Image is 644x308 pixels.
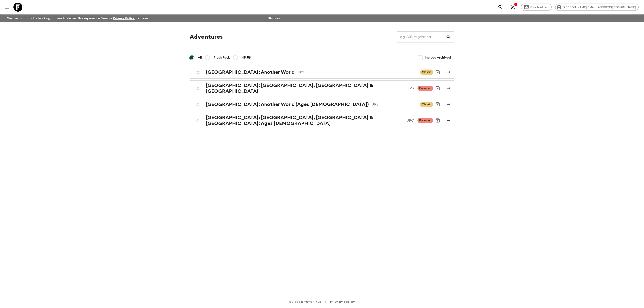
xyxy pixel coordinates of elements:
button: menu [3,3,12,12]
p: JPB [372,102,417,107]
span: All [198,55,202,60]
h1: Adventures [190,32,223,41]
a: [GEOGRAPHIC_DATA]: Another World (Ages [DEMOGRAPHIC_DATA])JPBClassicArchive [190,98,454,111]
span: Flash Pack [214,55,230,60]
p: JP3 [408,86,414,91]
button: Archive [433,116,442,125]
a: [GEOGRAPHIC_DATA]: Another WorldJP2ClassicArchive [190,66,454,79]
a: Guides & Tutorials [289,300,321,304]
button: search adventures [496,3,505,12]
a: Give feedback [521,4,552,11]
span: Balanced [417,86,433,91]
span: Classic [420,102,433,107]
p: JP2 [298,70,417,75]
button: Archive [433,84,442,93]
span: Give feedback [528,6,551,9]
button: Dismiss [267,15,281,21]
a: Privacy Policy [330,300,355,304]
span: 45-59 [242,55,251,60]
h2: [GEOGRAPHIC_DATA]: [GEOGRAPHIC_DATA], [GEOGRAPHIC_DATA] & [GEOGRAPHIC_DATA]: Ages [DEMOGRAPHIC_DATA] [206,115,404,126]
a: [GEOGRAPHIC_DATA]: [GEOGRAPHIC_DATA], [GEOGRAPHIC_DATA] & [GEOGRAPHIC_DATA]JP3BalancedArchive [190,80,454,96]
p: We use functional & tracking cookies to deliver this experience. See our for more. [5,14,150,22]
p: JPC [407,118,414,123]
button: Archive [433,68,442,77]
input: e.g. AR1, Argentina [397,31,446,43]
a: [GEOGRAPHIC_DATA]: [GEOGRAPHIC_DATA], [GEOGRAPHIC_DATA] & [GEOGRAPHIC_DATA]: Ages [DEMOGRAPHIC_DA... [190,113,454,128]
a: Privacy Policy [113,17,135,20]
span: Classic [420,70,433,75]
span: Balanced [417,118,433,123]
h2: [GEOGRAPHIC_DATA]: [GEOGRAPHIC_DATA], [GEOGRAPHIC_DATA] & [GEOGRAPHIC_DATA] [206,82,404,94]
span: Include Archived [425,55,451,60]
h2: [GEOGRAPHIC_DATA]: Another World (Ages [DEMOGRAPHIC_DATA]) [206,101,369,107]
div: [PERSON_NAME][EMAIL_ADDRESS][DOMAIN_NAME] [555,4,639,11]
h2: [GEOGRAPHIC_DATA]: Another World [206,69,294,75]
span: [PERSON_NAME][EMAIL_ADDRESS][DOMAIN_NAME] [560,6,638,9]
button: Archive [433,100,442,109]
